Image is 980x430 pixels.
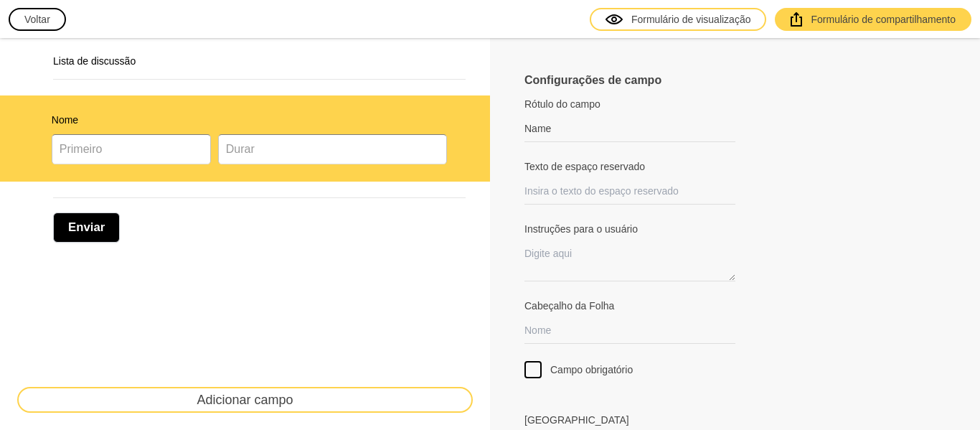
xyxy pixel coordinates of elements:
input: Nome [524,317,735,344]
input: Durar [218,134,447,164]
button: Adicionar campo [17,387,473,413]
font: Enviar [68,220,105,234]
a: Formulário de compartilhamento [775,8,971,31]
font: Texto de espaço reservado [524,161,645,172]
font: Campo obrigatório [550,364,633,375]
input: Primeiro [52,134,211,164]
font: Instruções para o usuário [524,223,638,235]
font: Cabeçalho da Folha [524,300,614,312]
font: Formulário de compartilhamento [811,14,956,25]
font: Lista de discussão [53,55,136,67]
font: Adicionar campo [197,393,293,407]
font: Voltar [24,14,50,25]
font: [GEOGRAPHIC_DATA] [524,414,629,426]
font: Formulário de visualização [631,14,751,25]
button: Voltar [9,8,66,31]
font: Nome [52,114,78,126]
font: Configurações de campo [524,74,661,86]
font: Rótulo do campo [524,98,600,110]
button: Enviar [53,212,120,243]
input: Insira seu rótulo [524,116,735,142]
input: Insira o texto do espaço reservado [524,178,735,205]
a: Formulário de visualização [590,8,767,31]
